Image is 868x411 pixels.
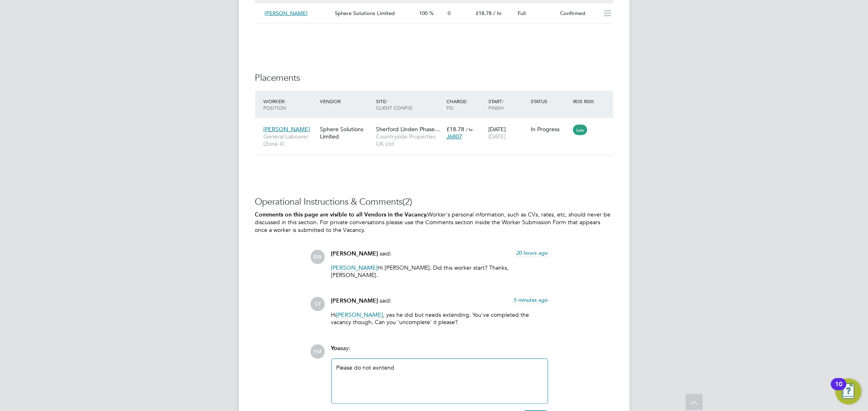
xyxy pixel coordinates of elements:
[374,94,444,115] div: Site
[255,72,613,84] h3: Placements
[337,364,543,399] div: Please do not exntend
[376,98,412,111] span: / Client Config
[420,10,428,17] span: 100
[476,10,492,17] span: £18.78
[311,250,325,264] span: RW
[337,311,383,319] span: [PERSON_NAME]
[529,94,571,108] div: Status
[493,10,502,17] span: / hr
[486,121,529,144] div: [DATE]
[446,133,462,140] span: J6807
[444,94,487,115] div: Charge
[331,297,378,304] span: [PERSON_NAME]
[331,345,341,352] span: You
[380,297,392,304] span: said:
[331,264,548,279] p: Hi [PERSON_NAME]. Did this worker start? Thanks, [PERSON_NAME].
[835,379,861,405] button: Open Resource Center, 10 new notifications
[255,211,613,234] p: Worker's personal information, such as CVs, rates, etc, should never be discussed in this section...
[486,94,529,115] div: Start
[516,249,548,256] span: 20 hours ago
[573,125,587,135] span: Low
[446,98,468,111] span: / PO
[264,125,310,133] span: [PERSON_NAME]
[448,10,450,17] span: 0
[835,384,842,395] div: 10
[446,125,464,133] span: £18.78
[376,125,440,133] span: Sherford Linden Phase…
[531,125,569,133] div: In Progress
[331,311,548,326] p: Hi , yes he did but needs extending. You've completed the vacancy though. Can you 'uncomplete' it...
[255,196,613,208] h3: Operational Instructions & Comments
[466,126,473,132] span: / hr
[331,344,548,359] div: say:
[488,98,504,111] span: / Finish
[264,98,286,111] span: / Position
[331,264,378,272] span: [PERSON_NAME]
[264,133,316,147] span: General Labourer (Zone 4)
[380,250,392,257] span: said:
[557,7,599,20] div: Confirmed
[265,10,308,17] span: [PERSON_NAME]
[571,94,599,108] div: IR35 Risk
[518,10,526,17] span: Full
[403,196,413,207] span: (2)
[331,250,378,257] span: [PERSON_NAME]
[255,211,428,218] b: Comments on this page are visible to all Vendors in the Vacancy.
[311,297,325,311] span: ST
[488,133,506,140] span: [DATE]
[335,10,395,17] span: Sphere Solutions Limited
[262,94,318,115] div: Worker
[376,133,442,147] span: Countryside Properties UK Ltd
[514,296,548,303] span: 5 minutes ago
[262,121,613,128] a: [PERSON_NAME]General Labourer (Zone 4)Sphere Solutions LimitedSherford Linden Phase…Countryside P...
[318,121,374,144] div: Sphere Solutions Limited
[318,94,374,108] div: Vendor
[311,344,325,359] span: FM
